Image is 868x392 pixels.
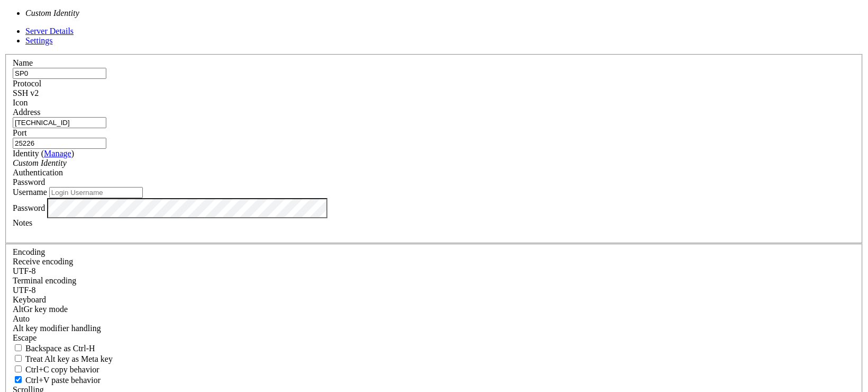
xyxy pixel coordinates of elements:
label: Ctrl+V pastes if true, sends ^V to host if false. Ctrl+Shift+V sends ^V to host if true, pastes i... [13,376,100,385]
label: Password [13,203,45,212]
span: Ctrl+C copy behavior [25,365,99,374]
label: Port [13,128,27,137]
label: If true, the backspace should send BS ('\x08', aka ^H). Otherwise the backspace key should send '... [13,344,95,353]
input: Ctrl+C copy behavior [15,366,22,372]
span: ( ) [41,149,74,158]
label: Identity [13,149,74,158]
input: Server Name [13,68,106,79]
input: Host Name or IP [13,117,106,128]
input: Port Number [13,138,106,149]
input: Ctrl+V paste behavior [15,376,22,383]
label: Controls how the Alt key is handled. Escape: Send an ESC prefix. 8-Bit: Add 128 to the typed char... [13,324,101,333]
label: Whether the Alt key acts as a Meta key or as a distinct Alt key. [13,354,113,363]
i: Custom Identity [13,158,67,167]
div: UTF-8 [13,266,855,276]
label: Set the expected encoding for data received from the host. If the encodings do not match, visual ... [13,257,73,266]
span: Ctrl+V paste behavior [25,376,100,385]
a: Settings [25,36,53,45]
span: Treat Alt key as Meta key [25,354,113,363]
label: Notes [13,218,32,227]
span: UTF-8 [13,266,36,275]
a: Manage [44,149,71,158]
div: UTF-8 [13,286,855,295]
label: Authentication [13,168,63,177]
span: Password [13,177,45,186]
i: Custom Identity [25,8,79,17]
span: UTF-8 [13,286,36,295]
label: Encoding [13,247,45,256]
label: Name [13,58,33,67]
label: The default terminal encoding. ISO-2022 enables character map translations (like graphics maps). ... [13,276,76,285]
label: Icon [13,98,28,107]
label: Keyboard [13,295,46,304]
input: Backspace as Ctrl-H [15,344,22,351]
a: Server Details [25,26,74,35]
input: Treat Alt key as Meta key [15,355,22,362]
div: Auto [13,314,855,324]
label: Ctrl-C copies if true, send ^C to host if false. Ctrl-Shift-C sends ^C to host if true, copies if... [13,365,99,374]
input: Login Username [49,187,143,198]
div: Escape [13,333,855,343]
label: Username [13,188,47,197]
label: Address [13,108,40,117]
label: Set the expected encoding for data received from the host. If the encodings do not match, visual ... [13,305,68,314]
div: Password [13,177,855,187]
span: Escape [13,333,36,342]
div: SSH v2 [13,88,855,98]
span: Backspace as Ctrl-H [25,344,95,353]
label: Protocol [13,79,41,88]
span: SSH v2 [13,88,39,97]
span: Auto [13,314,30,323]
div: Custom Identity [13,158,855,168]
